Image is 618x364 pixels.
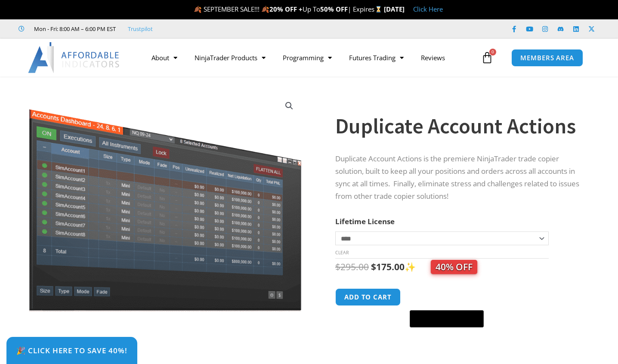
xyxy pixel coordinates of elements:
[6,337,137,364] a: 🎉 Click Here to save 40%!
[335,111,587,141] h1: Duplicate Account Actions
[511,49,583,67] a: MEMBERS AREA
[408,287,485,308] iframe: Secure express checkout frame
[371,261,376,273] span: $
[335,216,395,226] label: Lifetime License
[384,5,405,13] strong: [DATE]
[27,92,303,312] img: Screenshot 2024-08-26 15414455555
[281,98,297,114] a: View full-screen image gallery
[489,49,496,56] span: 0
[320,5,348,13] strong: 50% OFF
[28,42,121,73] img: LogoAI | Affordable Indicators – NinjaTrader
[128,24,153,34] a: Trustpilot
[431,260,477,274] span: 40% OFF
[520,55,574,61] span: MEMBERS AREA
[269,5,303,13] strong: 20% OFF +
[375,6,382,12] img: ⌛
[194,5,383,13] span: 🍂 SEPTEMBER SALE!!! 🍂 Up To | Expires
[340,48,412,68] a: Futures Trading
[335,288,401,306] button: Add to cart
[468,45,506,70] a: 0
[274,48,340,68] a: Programming
[371,261,405,273] bdi: 175.00
[413,5,443,13] a: Click Here
[410,310,484,327] button: Buy with GPay
[335,261,369,273] bdi: 295.00
[143,48,186,68] a: About
[335,250,349,256] a: Clear options
[412,48,454,68] a: Reviews
[16,347,127,354] span: 🎉 Click Here to save 40%!
[405,261,477,273] span: ✨
[335,261,340,273] span: $
[335,153,587,203] p: Duplicate Account Actions is the premiere NinjaTrader trade copier solution, built to keep all yo...
[186,48,274,68] a: NinjaTrader Products
[32,24,116,34] span: Mon - Fri: 8:00 AM – 6:00 PM EST
[143,48,479,68] nav: Menu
